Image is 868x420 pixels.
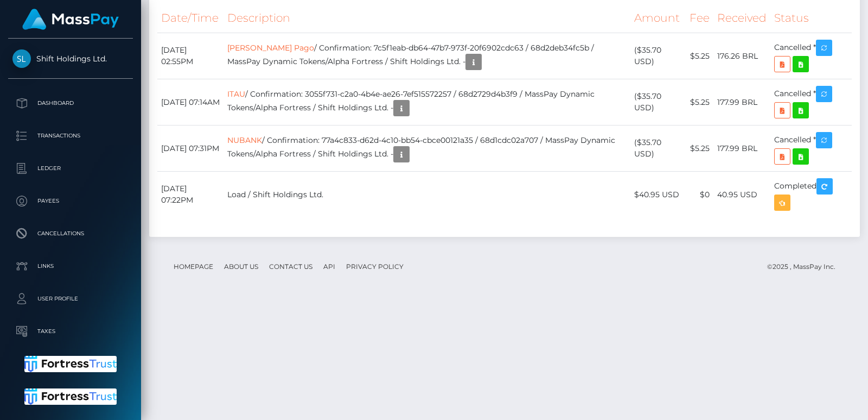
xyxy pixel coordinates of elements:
p: Links [12,258,129,274]
p: Payees [12,193,129,209]
p: Cancellations [12,225,129,242]
img: Fortress Trust [24,388,117,405]
p: Dashboard [12,95,129,111]
p: Transactions [12,128,129,144]
img: MassPay Logo [22,9,119,30]
img: Shift Holdings Ltd. [12,49,31,68]
img: Fortress Trust [24,356,117,372]
span: Shift Holdings Ltd. [8,54,133,64]
p: Ledger [12,160,129,177]
p: Taxes [12,323,129,340]
p: User Profile [12,291,129,307]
